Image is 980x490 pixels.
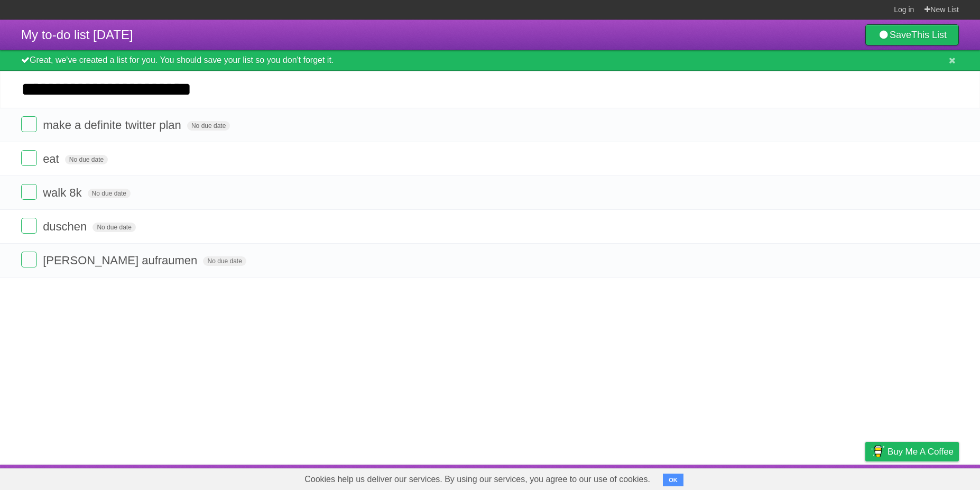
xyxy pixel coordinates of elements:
[865,24,959,45] a: SaveThis List
[887,442,954,461] span: Buy me a coffee
[21,116,37,132] label: Done
[852,467,879,487] a: Privacy
[725,467,747,487] a: About
[93,223,135,232] span: No due date
[65,155,108,164] span: No due date
[187,121,230,131] span: No due date
[21,218,37,234] label: Done
[43,220,89,233] span: duschen
[21,252,37,267] label: Done
[203,256,246,266] span: No due date
[43,186,84,199] span: walk 8k
[294,469,661,490] span: Cookies help us deliver our services. By using our services, you agree to our use of cookies.
[760,467,802,487] a: Developers
[21,184,37,200] label: Done
[43,118,184,132] span: make a definite twitter plan
[663,474,683,486] button: OK
[43,152,62,165] span: eat
[21,150,37,166] label: Done
[865,442,959,461] a: Buy me a coffee
[871,442,885,460] img: Buy me a coffee
[816,467,839,487] a: Terms
[911,30,947,40] b: This List
[43,254,200,267] span: [PERSON_NAME] aufraumen
[21,27,133,42] span: My to-do list [DATE]
[892,467,959,487] a: Suggest a feature
[88,189,131,198] span: No due date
